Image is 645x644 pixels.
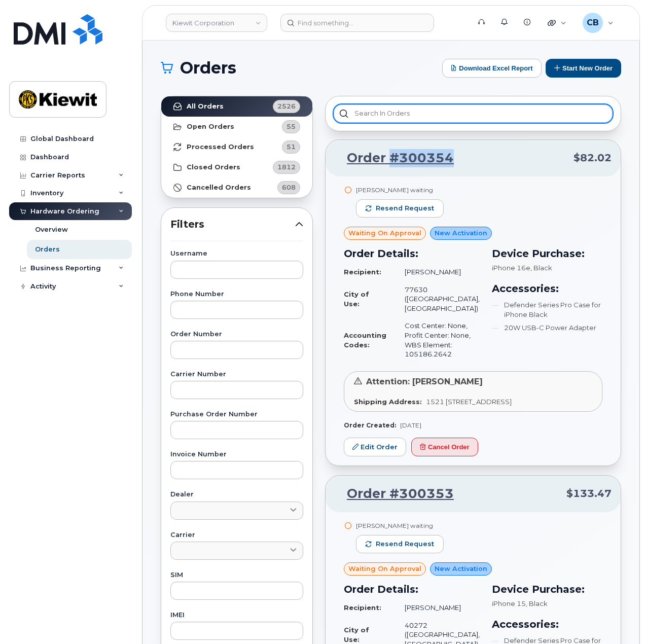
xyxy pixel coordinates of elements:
label: Invoice Number [170,451,303,458]
span: New Activation [435,228,487,238]
label: Phone Number [170,291,303,298]
input: Search in orders [334,104,613,123]
td: [PERSON_NAME] [396,599,480,617]
strong: All Orders [187,102,224,111]
span: Attention: [PERSON_NAME] [366,377,483,386]
h3: Order Details: [344,582,480,597]
h3: Order Details: [344,246,480,261]
td: Cost Center: None, Profit Center: None, WBS Element: 105186.2642 [396,317,480,363]
span: 1812 [277,162,296,172]
div: [PERSON_NAME] waiting [356,521,444,530]
a: Cancelled Orders608 [161,177,312,198]
label: IMEI [170,612,303,619]
a: Order #300354 [335,149,454,167]
span: , Black [526,599,548,607]
label: Carrier [170,532,303,539]
span: , Black [530,264,552,272]
span: Resend request [376,540,434,549]
h3: Device Purchase: [492,246,602,261]
span: New Activation [435,564,487,574]
span: 2526 [277,101,296,111]
button: Start New Order [546,59,621,78]
span: Orders [180,60,236,76]
span: 608 [282,183,296,192]
strong: City of Use: [344,626,369,643]
span: Resend request [376,204,434,213]
span: $133.47 [566,486,612,501]
strong: Recipient: [344,268,381,276]
a: Processed Orders51 [161,137,312,157]
span: [DATE] [400,421,421,429]
h3: Accessories: [492,617,602,632]
span: Filters [170,217,295,232]
strong: Shipping Address: [354,398,422,406]
td: 77630 ([GEOGRAPHIC_DATA], [GEOGRAPHIC_DATA]) [396,281,480,317]
span: iPhone 16e [492,264,530,272]
strong: Closed Orders [187,163,240,171]
button: Cancel Order [411,438,478,456]
span: 55 [286,122,296,131]
strong: Recipient: [344,603,381,612]
div: [PERSON_NAME] waiting [356,186,444,194]
span: Waiting On Approval [348,564,421,574]
label: Purchase Order Number [170,411,303,418]
strong: Open Orders [187,123,234,131]
span: $82.02 [574,151,612,165]
a: Edit Order [344,438,406,456]
a: Open Orders55 [161,117,312,137]
span: Waiting On Approval [348,228,421,238]
label: Dealer [170,491,303,498]
a: Order #300353 [335,485,454,503]
strong: Cancelled Orders [187,184,251,192]
label: Username [170,251,303,257]
label: SIM [170,572,303,579]
a: All Orders2526 [161,96,312,117]
button: Download Excel Report [442,59,542,78]
strong: City of Use: [344,290,369,308]
td: [PERSON_NAME] [396,263,480,281]
li: Defender Series Pro Case for iPhone Black [492,300,602,319]
li: 20W USB-C Power Adapter [492,323,602,333]
h3: Accessories: [492,281,602,296]
h3: Device Purchase: [492,582,602,597]
strong: Accounting Codes: [344,331,386,349]
strong: Processed Orders [187,143,254,151]
a: Closed Orders1812 [161,157,312,177]
span: iPhone 15 [492,599,526,607]
label: Order Number [170,331,303,338]
button: Resend request [356,535,444,553]
span: 51 [286,142,296,152]
iframe: Messenger Launcher [601,600,637,636]
label: Carrier Number [170,371,303,378]
button: Resend request [356,199,444,218]
strong: Order Created: [344,421,396,429]
span: 1521 [STREET_ADDRESS] [426,398,512,406]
